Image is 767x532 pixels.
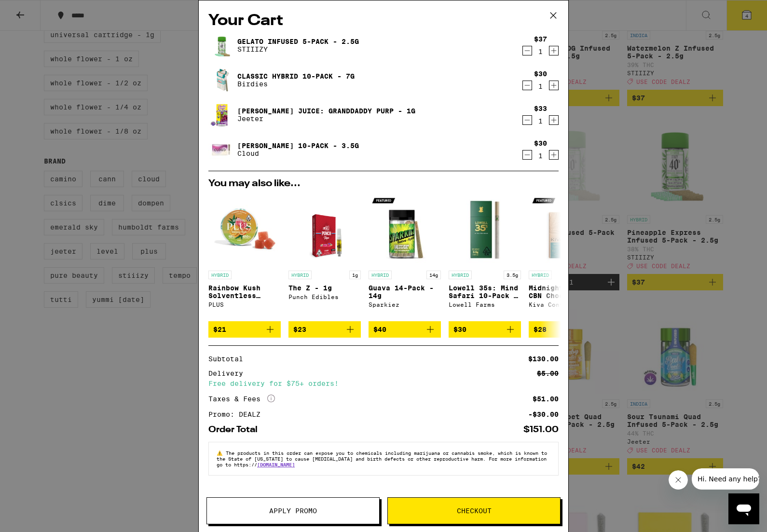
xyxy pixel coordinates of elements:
[449,193,521,266] img: Lowell Farms - Lowell 35s: Mind Safari 10-Pack - 3.5g
[457,507,492,514] span: Checkout
[534,82,547,90] div: 1
[237,150,359,157] p: Cloud
[237,72,355,80] a: Classic Hybrid 10-Pack - 7g
[369,284,441,300] p: Guava 14-Pack - 14g
[549,81,559,90] button: Increment
[208,284,281,300] p: Rainbow Kush Solventless Gummies
[534,139,547,147] div: $30
[288,321,361,338] button: Add to bag
[288,271,312,279] p: HYBRID
[534,326,547,333] span: $28
[426,271,441,279] p: 14g
[449,284,521,300] p: Lowell 35s: Mind Safari 10-Pack - 3.5g
[449,321,521,338] button: Add to bag
[728,493,759,524] iframe: Button to launch messaging window
[288,193,361,321] a: Open page for The Z - 1g from Punch Edibles
[549,46,559,55] button: Increment
[534,70,547,78] div: $30
[534,48,547,55] div: 1
[373,326,386,333] span: $40
[529,193,601,266] img: Kiva Confections - Midnight Mint CBN Chocolate Bar
[208,411,267,418] div: Promo: DEALZ
[213,326,226,333] span: $21
[534,117,547,125] div: 1
[537,370,559,377] div: $5.00
[269,507,317,514] span: Apply Promo
[208,193,281,321] a: Open page for Rainbow Kush Solventless Gummies from PLUS
[237,38,359,45] a: Gelato Infused 5-Pack - 2.5g
[208,370,250,377] div: Delivery
[369,193,441,321] a: Open page for Guava 14-Pack - 14g from Sparkiez
[208,301,281,308] div: PLUS
[549,115,559,125] button: Increment
[534,35,547,43] div: $37
[449,271,472,279] p: HYBRID
[369,321,441,338] button: Add to bag
[534,152,547,160] div: 1
[208,395,275,403] div: Taxes & Fees
[217,450,547,467] span: The products in this order can expose you to chemicals including marijuana or cannabis smoke, whi...
[504,271,521,279] p: 3.5g
[522,115,532,125] button: Decrement
[449,301,521,308] div: Lowell Farms
[237,142,359,150] a: [PERSON_NAME] 10-Pack - 3.5g
[237,107,415,115] a: [PERSON_NAME] Juice: Granddaddy Purp - 1g
[533,396,559,402] div: $51.00
[208,10,559,32] h2: Your Cart
[288,284,361,292] p: The Z - 1g
[534,105,547,112] div: $33
[257,462,295,467] a: [DOMAIN_NAME]
[237,115,415,123] p: Jeeter
[349,271,361,279] p: 1g
[522,150,532,160] button: Decrement
[529,321,601,338] button: Add to bag
[208,179,559,189] h2: You may also like...
[528,411,559,418] div: -$30.00
[453,326,466,333] span: $30
[523,425,559,434] div: $151.00
[293,326,306,333] span: $23
[208,425,264,434] div: Order Total
[387,497,561,524] button: Checkout
[529,271,552,279] p: HYBRID
[529,193,601,321] a: Open page for Midnight Mint CBN Chocolate Bar from Kiva Confections
[549,150,559,160] button: Increment
[449,193,521,321] a: Open page for Lowell 35s: Mind Safari 10-Pack - 3.5g from Lowell Farms
[369,271,392,279] p: HYBRID
[208,321,281,338] button: Add to bag
[237,45,359,53] p: STIIIZY
[528,355,559,362] div: $130.00
[297,193,353,266] img: Punch Edibles - The Z - 1g
[369,301,441,308] div: Sparkiez
[369,193,441,266] img: Sparkiez - Guava 14-Pack - 14g
[208,101,235,128] img: Jeeter Juice: Granddaddy Purp - 1g
[208,136,235,163] img: Runtz 10-Pack - 3.5g
[288,294,361,300] div: Punch Edibles
[237,80,355,88] p: Birdies
[208,380,559,387] div: Free delivery for $75+ orders!
[6,7,69,14] span: Hi. Need any help?
[529,284,601,300] p: Midnight Mint CBN Chocolate Bar
[208,67,235,94] img: Classic Hybrid 10-Pack - 7g
[522,46,532,55] button: Decrement
[669,470,688,490] iframe: Close message
[208,193,281,266] img: PLUS - Rainbow Kush Solventless Gummies
[522,81,532,90] button: Decrement
[208,355,250,362] div: Subtotal
[692,468,759,490] iframe: Message from company
[217,450,226,456] span: ⚠️
[208,32,235,59] img: Gelato Infused 5-Pack - 2.5g
[206,497,380,524] button: Apply Promo
[529,301,601,308] div: Kiva Confections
